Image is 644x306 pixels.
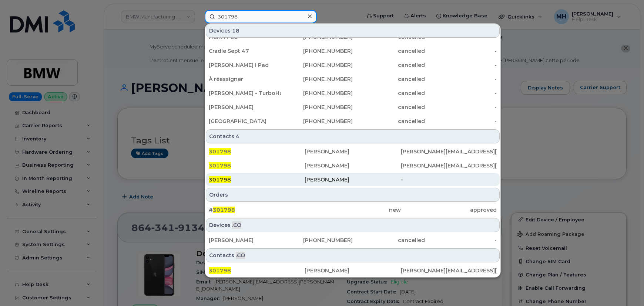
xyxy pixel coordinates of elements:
[209,103,281,111] div: [PERSON_NAME]
[305,267,400,274] div: [PERSON_NAME]
[206,145,500,158] a: 301798[PERSON_NAME][PERSON_NAME][EMAIL_ADDRESS][PERSON_NAME][DOMAIN_NAME]
[206,115,500,128] a: [GEOGRAPHIC_DATA][PHONE_NUMBER]cancelled-
[209,47,281,55] div: Cradle Sept 47
[206,248,500,262] div: Contacts
[425,103,497,111] div: -
[206,129,500,143] div: Contacts
[213,207,235,213] span: 301798
[425,89,497,97] div: -
[425,118,497,125] div: -
[209,61,281,69] div: [PERSON_NAME] I Pad
[281,103,353,111] div: [PHONE_NUMBER]
[305,162,400,169] div: [PERSON_NAME]
[209,148,231,155] span: 301798
[206,203,500,217] a: #301798newapproved
[236,252,245,259] span: .CO
[425,61,497,69] div: -
[206,234,500,247] a: [PERSON_NAME][PHONE_NUMBER]cancelled-
[353,61,425,69] div: cancelled
[401,176,497,183] div: -
[305,206,400,214] div: new
[209,75,281,83] div: À réassigner
[209,162,231,169] span: 301798
[206,218,500,232] div: Devices
[206,173,500,186] a: 301798[PERSON_NAME]-
[281,61,353,69] div: [PHONE_NUMBER]
[206,101,500,114] a: [PERSON_NAME][PHONE_NUMBER]cancelled-
[425,75,497,83] div: -
[206,58,500,72] a: [PERSON_NAME] I Pad[PHONE_NUMBER]cancelled-
[209,176,231,183] span: 301798
[209,237,281,244] div: [PERSON_NAME]
[209,206,305,214] div: #
[209,267,231,274] span: 301798
[232,27,239,34] span: 18
[281,237,353,244] div: [PHONE_NUMBER]
[206,159,500,172] a: 301798[PERSON_NAME][PERSON_NAME][EMAIL_ADDRESS][PERSON_NAME][DOMAIN_NAME]
[353,75,425,83] div: cancelled
[612,274,638,300] iframe: Messenger Launcher
[281,75,353,83] div: [PHONE_NUMBER]
[353,237,425,244] div: cancelled
[206,264,500,277] a: 301798[PERSON_NAME][PERSON_NAME][EMAIL_ADDRESS][PERSON_NAME][DOMAIN_NAME]
[281,89,353,97] div: [PHONE_NUMBER]
[206,24,500,38] div: Devices
[232,221,241,229] span: .CO
[281,118,353,125] div: [PHONE_NUMBER]
[305,176,400,183] div: [PERSON_NAME]
[425,47,497,55] div: -
[281,47,353,55] div: [PHONE_NUMBER]
[401,162,497,169] div: [PERSON_NAME][EMAIL_ADDRESS][PERSON_NAME][DOMAIN_NAME]
[401,206,497,214] div: approved
[206,72,500,86] a: À réassigner[PHONE_NUMBER]cancelled-
[206,44,500,58] a: Cradle Sept 47[PHONE_NUMBER]cancelled-
[206,86,500,100] a: [PERSON_NAME] - TurboHub[PHONE_NUMBER]cancelled-
[305,148,400,155] div: [PERSON_NAME]
[353,47,425,55] div: cancelled
[353,103,425,111] div: cancelled
[425,237,497,244] div: -
[206,188,500,202] div: Orders
[353,89,425,97] div: cancelled
[353,118,425,125] div: cancelled
[401,148,497,155] div: [PERSON_NAME][EMAIL_ADDRESS][PERSON_NAME][DOMAIN_NAME]
[236,133,239,140] span: 4
[209,118,281,125] div: [GEOGRAPHIC_DATA]
[209,89,281,97] div: [PERSON_NAME] - TurboHub
[206,30,500,44] a: Mark I Pad[PHONE_NUMBER]cancelled-
[401,267,497,274] div: [PERSON_NAME][EMAIL_ADDRESS][PERSON_NAME][DOMAIN_NAME]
